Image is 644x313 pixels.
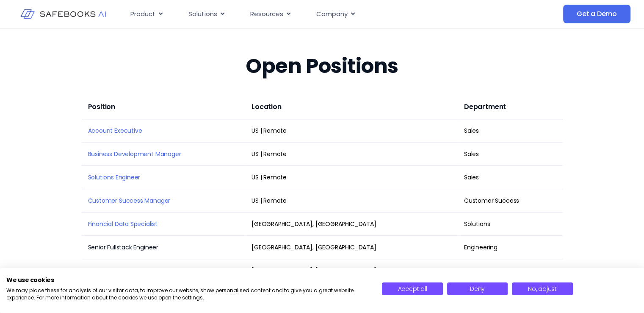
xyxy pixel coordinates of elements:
[447,282,508,295] button: Deny all cookies
[464,244,556,250] div: Engineering
[188,9,217,19] span: Solutions
[464,174,556,180] div: Sales
[88,150,181,158] a: Business Development Manager
[464,198,556,204] div: Customer Success
[577,10,617,18] span: Get a Demo
[316,9,348,19] span: Company
[250,9,283,19] span: Resources
[252,128,451,134] div: US | Remote
[563,5,630,23] a: Get a Demo
[252,244,451,250] div: [GEOGRAPHIC_DATA], [GEOGRAPHIC_DATA]
[252,102,282,112] span: Location
[130,9,155,19] span: Product
[88,126,142,135] a: Account Executive
[6,287,369,302] p: We may place these for analysis of our visitor data, to improve our website, show personalised co...
[88,220,158,228] a: Financial Data Specialist
[88,243,159,252] a: Senior Fullstack Engineer
[88,102,116,112] span: Position
[464,221,556,227] div: Solutions
[124,6,490,22] nav: Menu
[252,221,451,227] div: [GEOGRAPHIC_DATA], [GEOGRAPHIC_DATA]
[398,285,427,293] span: Accept all
[470,285,485,293] span: Deny
[88,173,141,182] a: Solutions Engineer
[464,102,506,112] span: Department
[82,54,563,78] h2: Open Positions
[512,282,572,295] button: Adjust cookie preferences
[88,196,171,205] a: Customer Success Manager
[124,6,490,22] div: Menu Toggle
[252,198,451,204] div: US | Remote
[464,128,556,134] div: Sales
[382,282,442,295] button: Accept all cookies
[252,151,451,157] div: US | Remote
[528,285,557,293] span: No, adjust
[252,174,451,180] div: US | Remote
[6,276,369,284] h2: We use cookies
[464,151,556,157] div: Sales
